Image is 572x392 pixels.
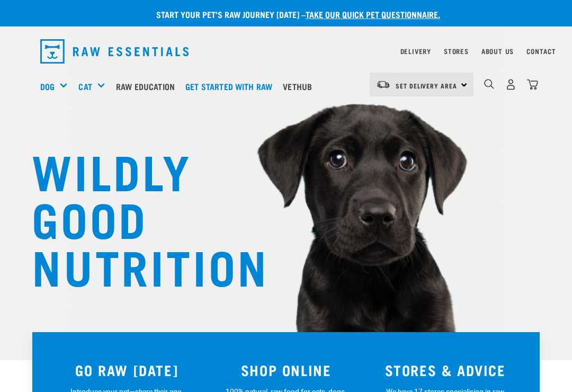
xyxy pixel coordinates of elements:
a: Contact [526,49,556,53]
h3: STORES & ADVICE [372,362,519,378]
img: van-moving.png [376,80,390,90]
img: home-icon@2x.png [527,79,538,90]
img: user.png [505,79,516,90]
h3: SHOP ONLINE [213,362,360,378]
a: Delivery [400,49,431,53]
a: About Us [481,49,514,53]
a: Cat [78,80,92,93]
a: Dog [40,80,55,93]
nav: dropdown navigation [32,35,540,68]
a: Stores [444,49,469,53]
a: take our quick pet questionnaire. [306,12,440,16]
span: Set Delivery Area [396,84,457,87]
h1: WILDLY GOOD NUTRITION [32,146,244,289]
h3: GO RAW [DATE] [53,362,200,378]
img: home-icon-1@2x.png [484,79,494,89]
a: Vethub [280,65,320,108]
a: Get started with Raw [183,65,280,108]
a: Raw Education [113,65,183,108]
img: Raw Essentials Logo [40,39,189,64]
